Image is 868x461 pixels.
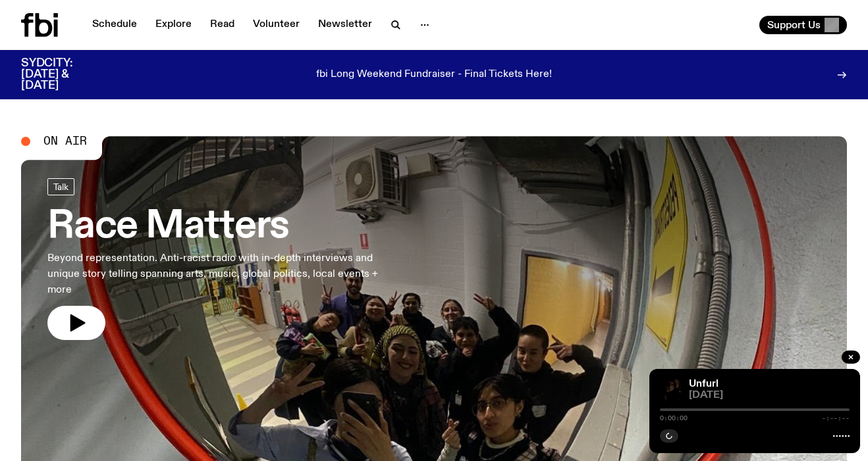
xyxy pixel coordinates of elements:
[689,391,850,400] span: [DATE]
[822,415,850,422] span: -:--:--
[689,379,719,389] a: Unfurl
[316,69,552,81] p: fbi Long Weekend Fundraiser - Final Tickets Here!
[47,251,385,298] p: Beyond representation. Anti-racist radio with in-depth interviews and unique story telling spanni...
[148,16,200,34] a: Explore
[245,16,308,34] a: Volunteer
[767,19,821,31] span: Support Us
[660,415,688,422] span: 0:00:00
[759,16,847,34] button: Support Us
[84,16,145,34] a: Schedule
[43,135,87,147] span: On Air
[47,178,385,340] a: Race MattersBeyond representation. Anti-racist radio with in-depth interviews and unique story te...
[202,16,242,34] a: Read
[310,16,380,34] a: Newsletter
[53,182,68,192] span: Talk
[47,208,385,245] h3: Race Matters
[47,178,74,195] a: Talk
[21,58,105,91] h3: SYDCITY: [DATE] & [DATE]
